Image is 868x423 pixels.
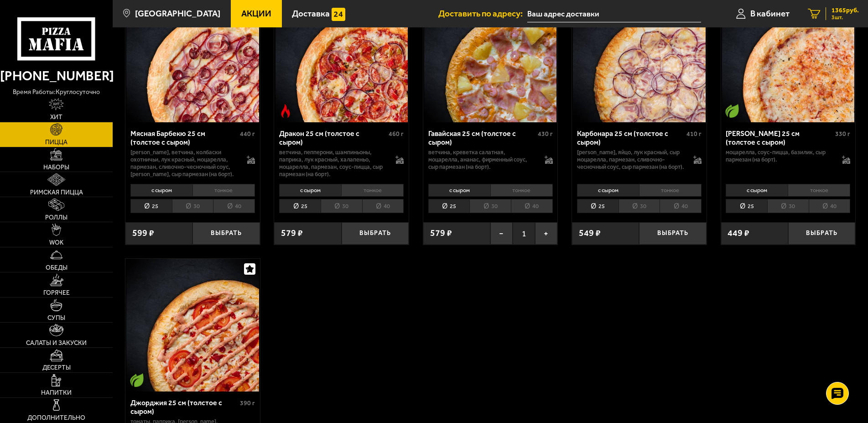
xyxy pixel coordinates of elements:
[639,184,702,197] li: тонкое
[428,129,535,146] div: Гавайская 25 см (толстое с сыром)
[241,9,271,18] span: Акции
[130,398,238,416] div: Джорджия 25 см (толстое с сыром)
[725,104,739,118] img: Вегетарианское блюдо
[45,139,68,146] span: Пицца
[832,15,859,20] span: 3 шт.
[469,199,511,213] li: 30
[292,9,330,18] span: Доставка
[240,399,255,407] span: 390 г
[832,7,859,14] span: 1365 руб.
[279,149,386,178] p: ветчина, пепперони, шампиньоны, паприка, лук красный, халапеньо, моцарелла, пармезан, соус-пицца,...
[577,149,684,171] p: [PERSON_NAME], яйцо, лук красный, сыр Моцарелла, пармезан, сливочно-чесночный соус, сыр пармезан ...
[430,229,452,238] span: 579 ₽
[130,199,172,213] li: 25
[490,184,553,197] li: тонкое
[130,149,238,178] p: [PERSON_NAME], ветчина, колбаски охотничьи, лук красный, моцарелла, пармезан, сливочно-чесночный ...
[428,184,490,197] li: с сыром
[172,199,213,213] li: 30
[726,149,833,163] p: моцарелла, соус-пицца, базилик, сыр пармезан (на борт).
[726,129,833,146] div: [PERSON_NAME] 25 см (толстое с сыром)
[428,149,535,171] p: ветчина, креветка салатная, моцарелла, ананас, фирменный соус, сыр пармезан (на борт).
[428,199,470,213] li: 25
[809,199,851,213] li: 40
[728,229,749,238] span: 449 ₽
[527,5,701,22] input: Ваш адрес доставки
[788,222,855,245] button: Выбрать
[192,184,255,197] li: тонкое
[332,8,345,21] img: 15daf4d41897b9f0e9f617042186c801.svg
[26,340,87,346] span: Салаты и закуски
[126,259,259,391] img: Джорджия 25 см (толстое с сыром)
[788,184,850,197] li: тонкое
[43,290,70,296] span: Горячее
[767,199,809,213] li: 30
[686,130,702,138] span: 410 г
[438,9,527,18] span: Доставить по адресу:
[513,222,535,245] span: 1
[132,229,154,238] span: 599 ₽
[342,222,409,245] button: Выбрать
[511,199,553,213] li: 40
[579,229,601,238] span: 549 ₽
[125,259,260,391] a: Вегетарианское блюдоДжорджия 25 см (толстое с сыром)
[130,373,144,387] img: Вегетарианское блюдо
[490,222,513,245] button: −
[321,199,362,213] li: 30
[577,199,619,213] li: 25
[535,222,557,245] button: +
[577,129,684,146] div: Карбонара 25 см (толстое с сыром)
[42,365,71,371] span: Десерты
[619,199,660,213] li: 30
[726,199,767,213] li: 25
[279,184,341,197] li: с сыром
[279,199,321,213] li: 25
[660,199,702,213] li: 40
[279,129,386,146] div: Дракон 25 см (толстое с сыром)
[130,129,238,146] div: Мясная Барбекю 25 см (толстое с сыром)
[279,104,292,118] img: Острое блюдо
[43,164,69,171] span: Наборы
[639,222,706,245] button: Выбрать
[50,114,62,120] span: Хит
[527,5,701,22] span: Киевская улица, 3к1А
[213,199,255,213] li: 40
[726,184,788,197] li: с сыром
[750,9,790,18] span: В кабинет
[47,315,65,321] span: Супы
[538,130,553,138] span: 430 г
[49,240,63,246] span: WOK
[41,390,72,396] span: Напитки
[389,130,404,138] span: 460 г
[192,222,260,245] button: Выбрать
[135,9,220,18] span: [GEOGRAPHIC_DATA]
[130,184,192,197] li: с сыром
[341,184,404,197] li: тонкое
[281,229,303,238] span: 579 ₽
[27,415,85,421] span: Дополнительно
[30,189,83,196] span: Римская пицца
[362,199,404,213] li: 40
[46,265,68,271] span: Обеды
[835,130,850,138] span: 330 г
[45,214,68,221] span: Роллы
[577,184,639,197] li: с сыром
[240,130,255,138] span: 440 г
